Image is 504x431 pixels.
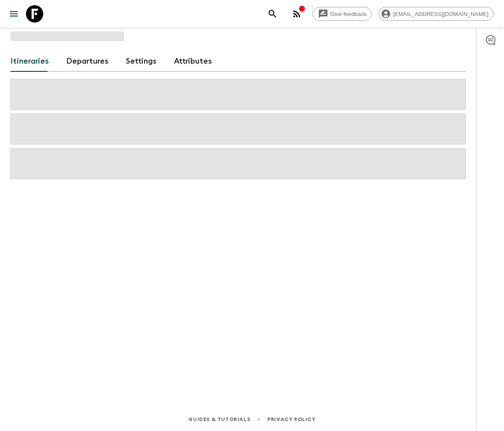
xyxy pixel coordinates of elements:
a: Departures [66,51,109,72]
a: Guides & Tutorials [188,415,250,424]
a: Settings [126,51,157,72]
a: Privacy Policy [267,415,315,424]
a: Attributes [174,51,212,72]
a: Give feedback [312,7,372,21]
span: Give feedback [326,11,371,17]
button: menu [5,5,22,23]
a: Itineraries [10,51,49,72]
div: [EMAIL_ADDRESS][DOMAIN_NAME] [379,7,494,21]
span: [EMAIL_ADDRESS][DOMAIN_NAME] [388,11,493,17]
button: search adventures [264,5,281,23]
